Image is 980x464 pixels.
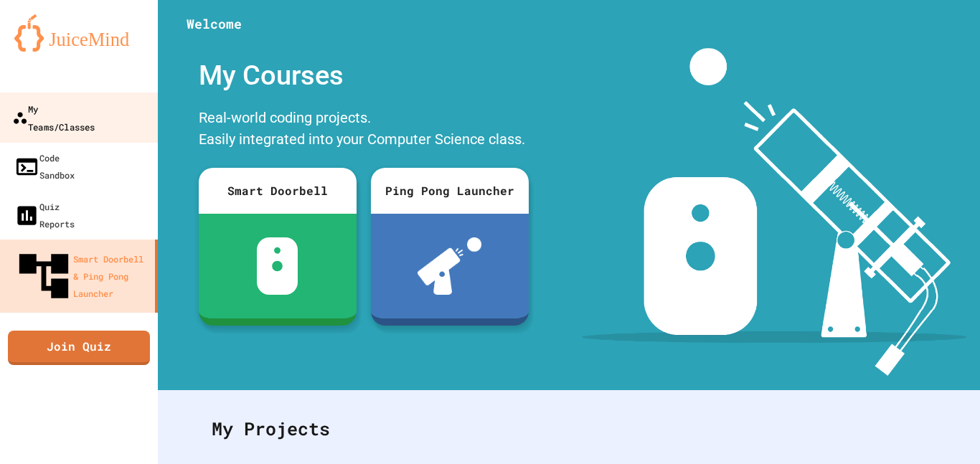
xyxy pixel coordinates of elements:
[197,401,941,457] div: My Projects
[257,237,298,295] img: sdb-white.svg
[199,168,357,214] div: Smart Doorbell
[12,100,95,135] div: My Teams/Classes
[14,247,149,306] div: Smart Doorbell & Ping Pong Launcher
[582,48,966,376] img: banner-image-my-projects.png
[418,237,481,295] img: ppl-with-ball.png
[14,14,143,52] img: logo-orange.svg
[14,198,75,232] div: Quiz Reports
[371,168,529,214] div: Ping Pong Launcher
[192,103,536,157] div: Real-world coding projects. Easily integrated into your Computer Science class.
[14,149,75,184] div: Code Sandbox
[8,331,150,365] a: Join Quiz
[192,48,536,103] div: My Courses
